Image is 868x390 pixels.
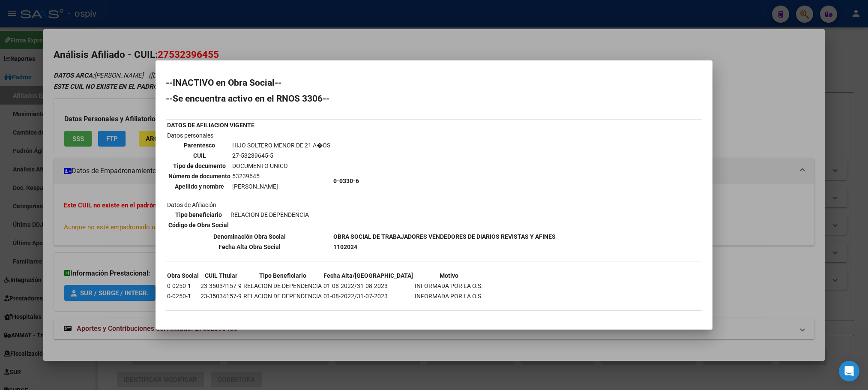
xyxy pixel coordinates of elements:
[333,233,556,240] b: OBRA SOCIAL DE TRABAJADORES VENDEDORES DE DIARIOS REVISTAS Y AFINES
[232,151,331,160] td: 27-53239645-5
[323,281,413,291] td: 01-08-2022/31-08-2023
[168,210,229,219] th: Tipo beneficiario
[167,131,332,231] td: Datos personales Datos de Afiliación
[243,281,322,291] td: RELACION DE DEPENDENCIA
[167,122,254,129] b: DATOS DE AFILIACION VIGENTE
[839,361,859,381] div: Open Intercom Messenger
[414,281,483,291] td: INFORMADA POR LA O.S.
[168,161,231,171] th: Tipo de documento
[243,291,322,301] td: RELACION DE DEPENDENCIA
[200,271,242,280] th: CUIL Titular
[168,182,231,191] th: Apellido y nombre
[414,271,483,280] th: Motivo
[166,78,702,87] h2: --INACTIVO en Obra Social--
[167,271,199,280] th: Obra Social
[167,281,199,291] td: 0-0250-1
[168,151,231,160] th: CUIL
[168,220,229,230] th: Código de Obra Social
[333,177,359,184] b: 0-0330-6
[333,243,357,250] b: 1102024
[232,171,331,181] td: 53239645
[168,171,231,181] th: Número de documento
[243,271,322,280] th: Tipo Beneficiario
[230,210,309,219] td: RELACION DE DEPENDENCIA
[323,291,413,301] td: 01-08-2022/31-07-2023
[167,242,332,252] th: Fecha Alta Obra Social
[200,291,242,301] td: 23-35034157-9
[166,94,702,103] h2: --Se encuentra activo en el RNOS 3306--
[200,281,242,291] td: 23-35034157-9
[414,291,483,301] td: INFORMADA POR LA O.S.
[167,291,199,301] td: 0-0250-1
[323,271,413,280] th: Fecha Alta/[GEOGRAPHIC_DATA]
[232,161,331,171] td: DOCUMENTO UNICO
[167,232,332,241] th: Denominación Obra Social
[232,182,331,191] td: [PERSON_NAME]
[168,141,231,150] th: Parentesco
[232,141,331,150] td: HIJO SOLTERO MENOR DE 21 A�OS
